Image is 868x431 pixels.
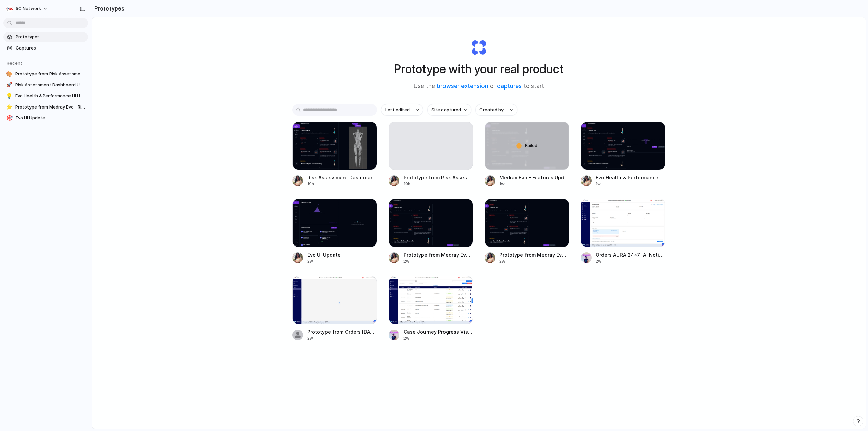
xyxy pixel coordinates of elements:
[389,199,473,264] a: Prototype from Medray Evo - Risk AssessmentPrototype from Medray Evo - Risk Assessment2w
[3,80,88,90] a: 🚀Risk Assessment Dashboard Update
[596,258,666,265] div: 2w
[15,93,85,99] span: Evo Health & Performance UI Update
[3,113,88,123] a: 🎯Evo UI Update
[3,91,88,101] a: 💡Evo Health & Performance UI Update
[307,258,377,265] div: 2w
[6,71,13,77] div: 🎨
[307,251,377,258] span: Evo UI Update
[381,104,423,116] button: Last edited
[479,106,504,113] span: Created by
[6,93,13,99] div: 💡
[292,122,377,187] a: Risk Assessment Dashboard UpdateRisk Assessment Dashboard Update19h
[499,258,569,265] div: 2w
[16,34,85,40] span: Prototypes
[3,102,88,112] a: ⭐Prototype from Medray Evo - Risk Assessment
[16,5,41,12] span: 5C Network
[15,82,85,89] span: Risk Assessment Dashboard Update
[427,104,471,116] button: Site captured
[499,251,569,258] span: Prototype from Medray Evo - Risk Assessment
[7,60,22,66] span: Recent
[403,181,473,187] div: 19h
[385,106,410,113] span: Last edited
[394,60,564,78] h1: Prototype with your real product
[485,199,569,264] a: Prototype from Medray Evo - Risk AssessmentPrototype from Medray Evo - Risk Assessment2w
[581,122,666,187] a: Evo Health & Performance UI UpdateEvo Health & Performance UI Update1w
[15,71,85,77] span: Prototype from Risk Assessment Dashboard
[596,181,666,187] div: 1w
[3,69,88,79] a: 🎨Prototype from Risk Assessment Dashboard
[414,82,544,91] span: Use the or to start
[403,251,473,258] span: Prototype from Medray Evo - Risk Assessment
[6,82,13,89] div: 🚀
[525,142,537,149] span: Failed
[307,335,377,341] div: 2w
[403,328,473,335] span: Case Journey Progress Visualization
[403,335,473,341] div: 2w
[403,174,473,181] span: Prototype from Risk Assessment Dashboard
[499,174,569,181] span: Medray Evo - Features Update
[6,115,13,121] div: 🎯
[475,104,517,116] button: Created by
[581,199,666,264] a: Orders AURA 24x7: AI Notification PopupOrders AURA 24x7: AI Notification Popup2w
[403,258,473,265] div: 2w
[3,32,88,42] a: Prototypes
[292,276,377,341] a: Prototype from Orders September 18–24 v2Prototype from Orders [DATE]–[DATE] v22w
[307,328,377,335] span: Prototype from Orders [DATE]–[DATE] v2
[389,276,473,341] a: Case Journey Progress VisualizationCase Journey Progress Visualization2w
[15,104,85,111] span: Prototype from Medray Evo - Risk Assessment
[497,83,522,90] a: captures
[485,122,569,187] a: Medray Evo - Features UpdateFailedMedray Evo - Features Update1w
[6,104,13,111] div: ⭐
[307,174,377,181] span: Risk Assessment Dashboard Update
[3,43,88,53] a: Captures
[431,106,461,113] span: Site captured
[16,45,85,52] span: Captures
[292,199,377,264] a: Evo UI UpdateEvo UI Update2w
[499,181,569,187] div: 1w
[307,181,377,187] div: 19h
[3,3,52,14] button: 5C Network
[92,4,124,13] h2: Prototypes
[389,122,473,187] a: Prototype from Risk Assessment Dashboard19h
[596,251,666,258] span: Orders AURA 24x7: AI Notification Popup
[437,83,488,90] a: browser extension
[16,115,85,121] span: Evo UI Update
[596,174,666,181] span: Evo Health & Performance UI Update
